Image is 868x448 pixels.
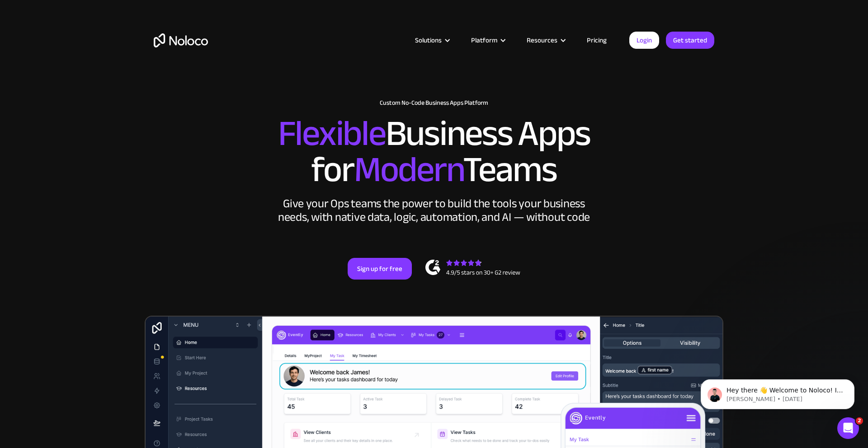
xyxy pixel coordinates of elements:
[348,258,412,280] a: Sign up for free
[629,32,659,49] a: Login
[278,100,386,167] span: Flexible
[515,34,576,46] div: Resources
[154,99,714,107] h1: Custom No-Code Business Apps Platform
[276,197,592,224] div: Give your Ops teams the power to build the tools your business needs, with native data, logic, au...
[404,34,460,46] div: Solutions
[666,32,714,49] a: Get started
[527,34,557,46] div: Resources
[354,136,463,203] span: Modern
[460,34,515,46] div: Platform
[856,417,863,425] span: 2
[471,34,497,46] div: Platform
[415,34,442,46] div: Solutions
[154,116,714,188] h2: Business Apps for Teams
[154,33,208,47] a: home
[576,34,618,46] a: Pricing
[687,360,868,424] iframe: Intercom notifications message
[837,417,859,439] iframe: Intercom live chat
